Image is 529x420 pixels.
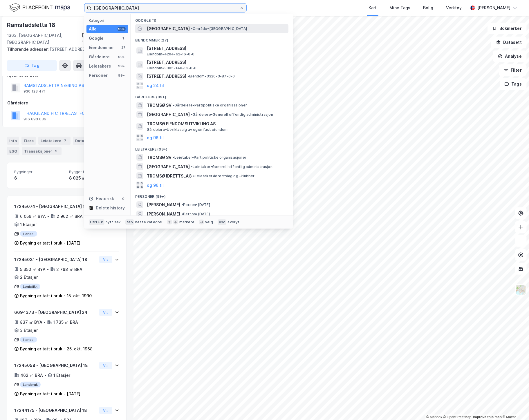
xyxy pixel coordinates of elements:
[20,240,80,247] div: Bygning er tatt i bruk - [DATE]
[147,134,164,141] button: og 96 til
[118,27,126,31] div: 99+
[423,4,433,11] div: Bolig
[493,50,527,62] button: Analyse
[147,163,190,170] span: [GEOGRAPHIC_DATA]
[20,372,43,379] div: 462 ㎡ BRA
[24,117,46,122] div: 916 693 036
[89,26,97,32] div: Alle
[47,267,49,271] div: •
[147,59,286,66] span: [STREET_ADDRESS]
[181,202,183,207] span: •
[73,137,102,145] div: Datasett
[191,112,193,117] span: •
[20,274,38,281] div: 2 Etasjer
[500,392,529,420] div: Kontrollprogram for chat
[477,4,510,11] div: [PERSON_NAME]
[191,112,273,117] span: Gårdeiere • Generell offentlig administrasjon
[14,175,64,182] div: 6
[147,82,164,89] button: og 24 til
[131,142,293,153] div: Leietakere (99+)
[14,309,97,316] div: 6694373 - [GEOGRAPHIC_DATA] 24
[121,45,126,50] div: 27
[191,164,193,169] span: •
[191,26,193,31] span: •
[125,219,134,225] div: tab
[7,99,126,106] div: Gårdeiere
[20,292,92,299] div: Bygning er tatt i bruk - 15. okt. 1930
[69,175,119,182] div: 8 025 ㎡
[14,256,97,263] div: 17245031 - [GEOGRAPHIC_DATA] 18
[14,169,64,174] span: Bygninger
[500,78,527,90] button: Tags
[56,266,82,273] div: 2 768 ㎡ BRA
[89,53,110,60] div: Gårdeiere
[20,319,42,326] div: 837 ㎡ BYA
[89,63,111,70] div: Leietakere
[135,220,163,225] div: neste kategori
[121,196,126,201] div: 0
[82,32,127,46] div: [GEOGRAPHIC_DATA], 10/150
[20,327,38,334] div: 3 Etasjer
[147,25,190,32] span: [GEOGRAPHIC_DATA]
[7,46,122,53] div: [STREET_ADDRESS]
[7,47,50,52] span: Tilhørende adresser:
[369,4,377,11] div: Kart
[191,164,272,169] span: Leietaker • Generell offentlig administrasjon
[147,45,286,52] span: [STREET_ADDRESS]
[118,73,126,78] div: 99+
[181,212,183,216] span: •
[173,103,174,107] span: •
[57,213,83,220] div: 2 962 ㎡ BRA
[181,212,210,216] span: Person • [DATE]
[14,407,97,414] div: 17244175 - [GEOGRAPHIC_DATA] 18
[426,415,442,419] a: Mapbox
[118,64,126,68] div: 99+
[173,155,174,160] span: •
[21,137,36,145] div: Eiere
[44,320,46,325] div: •
[7,147,19,155] div: ESG
[89,72,108,79] div: Personer
[187,74,235,79] span: Eiendom • 3320-3-87-0-0
[147,173,192,180] span: TROMSØ IDRETTSLAG
[131,33,293,44] div: Eiendommer (27)
[121,36,126,41] div: 1
[173,155,246,160] span: Leietaker • Partipolitiske organisasjoner
[499,64,527,76] button: Filter
[147,127,228,132] span: Gårdeiere • Utvikl./salg av egen fast eiendom
[20,213,46,220] div: 6 056 ㎡ BYA
[147,182,164,189] button: og 96 til
[7,20,57,30] div: Ramstadsletta 18
[131,90,293,101] div: Gårdeiere (99+)
[191,26,247,31] span: Område • [GEOGRAPHIC_DATA]
[96,204,125,211] div: Delete history
[7,60,57,71] button: Tag
[89,219,104,225] div: Ctrl + k
[38,137,71,145] div: Leietakere
[193,174,255,178] span: Leietaker • Idrettslag og -klubber
[147,102,171,109] span: TROMSØ SV
[53,372,70,379] div: 1 Etasjer
[446,4,462,11] div: Verktøy
[173,103,247,108] span: Gårdeiere • Partipolitiske organisasjoner
[99,407,112,414] button: Vis
[7,32,82,46] div: 1363, [GEOGRAPHIC_DATA], [GEOGRAPHIC_DATA]
[62,138,68,144] div: 7
[500,392,529,420] iframe: Chat Widget
[147,120,286,127] span: TROMSØ EIENDOMSUTVIKLING AS
[91,3,239,12] input: Søk på adresse, matrikkel, gårdeiere, leietakere eller personer
[22,147,62,155] div: Transaksjoner
[147,201,180,208] span: [PERSON_NAME]
[179,220,194,225] div: markere
[147,111,190,118] span: [GEOGRAPHIC_DATA]
[187,74,189,78] span: •
[44,373,46,378] div: •
[20,266,46,273] div: 5 350 ㎡ BYA
[89,44,114,51] div: Eiendommer
[205,220,213,225] div: velg
[181,202,210,207] span: Person • [DATE]
[20,345,93,352] div: Bygning er tatt i bruk - 25. okt. 1968
[24,89,46,94] div: 930 123 471
[14,203,97,210] div: 17245074 - [GEOGRAPHIC_DATA] 18
[491,37,527,48] button: Datasett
